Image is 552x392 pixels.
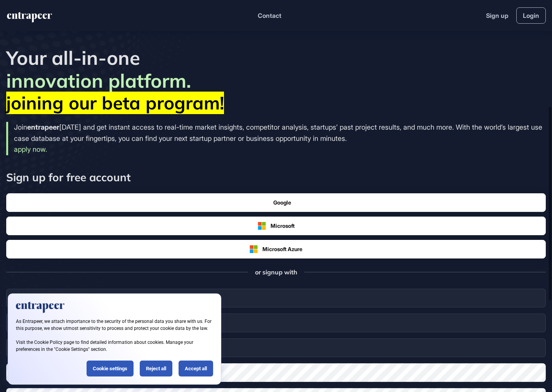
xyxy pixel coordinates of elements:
strong: entrapeer [27,123,59,131]
a: Sign up [486,11,509,20]
a: Login [516,7,546,24]
span: Microsoft Azure [262,245,302,253]
h1: Sign up for free account [6,171,546,184]
a: apply now. [14,145,47,153]
span: innovation platform. [6,69,191,92]
span: or signup with [255,268,297,276]
button: Contact [258,10,281,21]
a: entrapeer-logo [6,12,53,25]
h2: Your all-in-one [6,47,546,69]
span: Join [DATE] and get instant access to real-time market insights, competitor analysis, startups’ p... [14,123,542,142]
mark: joining our beta program! [6,92,224,114]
